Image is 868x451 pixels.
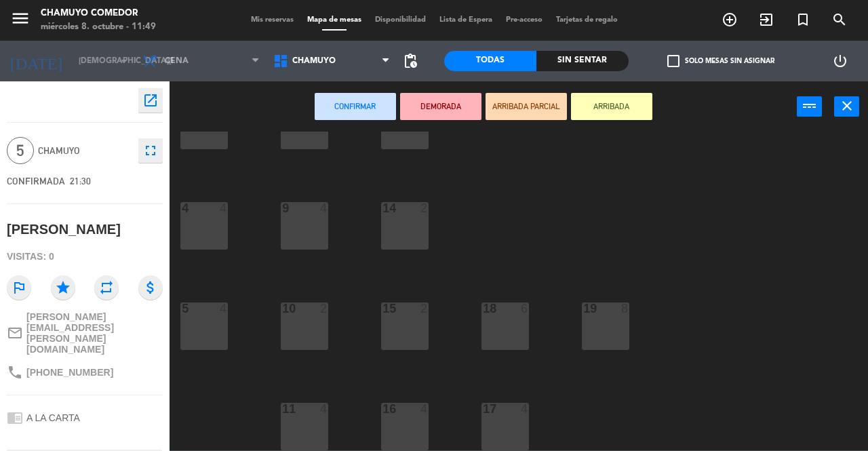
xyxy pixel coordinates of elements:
[444,51,536,71] div: Todas
[521,403,529,415] div: 4
[382,403,383,415] div: 16
[182,302,182,315] div: 5
[26,311,163,355] span: [PERSON_NAME][EMAIL_ADDRESS][PERSON_NAME][DOMAIN_NAME]
[41,7,156,20] div: Chamuyo Comedor
[320,202,328,214] div: 4
[282,302,283,315] div: 10
[282,403,283,415] div: 11
[368,16,433,24] span: Disponibilidad
[382,302,383,315] div: 15
[483,302,484,315] div: 18
[7,311,163,355] a: mail_outline[PERSON_NAME][EMAIL_ADDRESS][PERSON_NAME][DOMAIN_NAME]
[832,53,848,69] i: power_settings_new
[839,98,855,114] i: close
[320,302,328,315] div: 2
[7,325,23,341] i: mail_outline
[138,275,163,300] i: attach_money
[38,143,132,159] span: Chamuyo
[70,176,91,187] span: 21:30
[795,12,811,28] i: turned_in_not
[621,302,629,315] div: 8
[165,56,189,66] span: Cena
[282,202,283,214] div: 9
[300,16,368,24] span: Mapa de mesas
[142,142,159,159] i: fullscreen
[7,218,121,241] div: [PERSON_NAME]
[583,302,584,315] div: 19
[320,403,328,415] div: 4
[549,16,625,24] span: Tarjetas de regalo
[667,55,679,67] span: check_box_outline_blank
[244,16,300,24] span: Mis reservas
[116,53,132,69] i: arrow_drop_down
[420,403,429,415] div: 4
[521,302,529,315] div: 6
[7,245,163,269] div: Visitas: 0
[315,93,396,120] button: Confirmar
[722,12,738,28] i: add_circle_outline
[420,202,429,214] div: 2
[292,56,336,66] span: Chamuyo
[382,202,383,214] div: 14
[797,96,822,117] button: power_input
[10,8,31,33] button: menu
[51,275,75,300] i: star
[26,412,80,423] span: A LA CARTA
[483,403,484,415] div: 17
[7,176,65,187] span: CONFIRMADA
[433,16,499,24] span: Lista de Espera
[499,16,549,24] span: Pre-acceso
[7,137,34,164] span: 5
[7,364,23,380] i: phone
[758,12,774,28] i: exit_to_app
[220,302,228,315] div: 4
[7,410,23,426] i: chrome_reader_mode
[571,93,652,120] button: ARRIBADA
[10,8,31,28] i: menu
[138,88,163,113] button: open_in_new
[142,92,159,109] i: open_in_new
[536,51,629,71] div: Sin sentar
[831,12,848,28] i: search
[667,55,774,67] label: Solo mesas sin asignar
[402,53,418,69] span: pending_actions
[400,93,481,120] button: DEMORADA
[41,20,156,34] div: miércoles 8. octubre - 11:49
[7,275,31,300] i: outlined_flag
[420,302,429,315] div: 2
[834,96,859,117] button: close
[138,138,163,163] button: fullscreen
[802,98,818,114] i: power_input
[220,202,228,214] div: 4
[182,202,182,214] div: 4
[94,275,119,300] i: repeat
[486,93,567,120] button: ARRIBADA PARCIAL
[26,367,113,378] span: [PHONE_NUMBER]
